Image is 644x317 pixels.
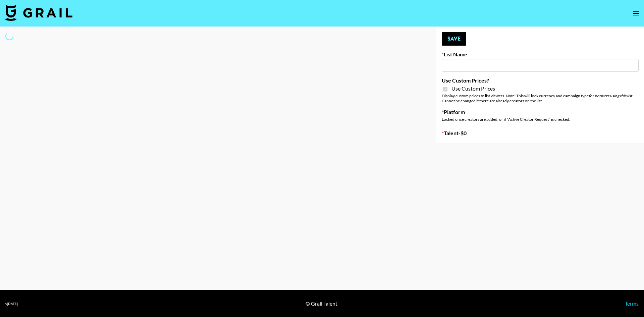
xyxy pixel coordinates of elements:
[442,93,639,103] div: Display custom prices to list viewers. Note: This will lock currency and campaign type . Cannot b...
[451,85,495,92] span: Use Custom Prices
[306,300,337,307] div: © Grail Talent
[442,77,639,84] label: Use Custom Prices?
[629,7,643,20] button: open drawer
[5,5,72,21] img: Grail Talent
[442,51,639,58] label: List Name
[589,93,632,98] em: for bookers using this list
[442,109,639,115] label: Platform
[442,117,639,122] div: Locked once creators are added, or if "Active Creator Request" is checked.
[442,130,639,137] label: Talent - $ 0
[625,300,639,307] a: Terms
[442,32,466,46] button: Save
[5,302,18,306] div: v [DATE]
